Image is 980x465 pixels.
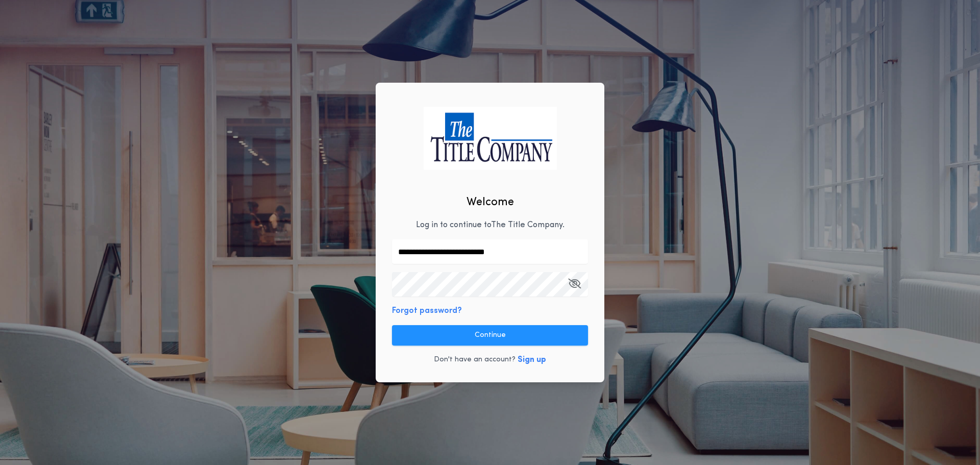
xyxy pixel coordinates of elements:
[392,272,588,297] input: Open Keeper Popup
[518,354,546,366] button: Sign up
[392,305,462,317] button: Forgot password?
[416,219,565,231] p: Log in to continue to The Title Company .
[423,107,557,169] img: logo
[392,325,588,346] button: Continue
[467,194,514,211] h2: Welcome
[568,272,581,297] button: Open Keeper Popup
[434,355,516,365] p: Don't have an account?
